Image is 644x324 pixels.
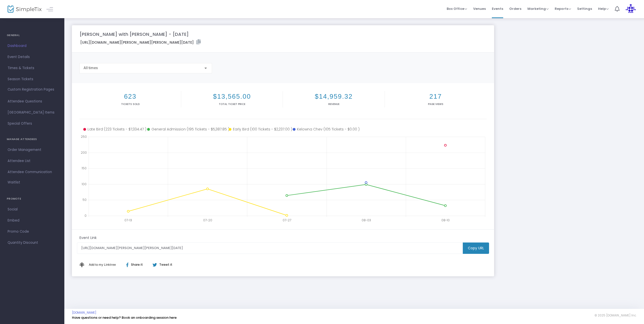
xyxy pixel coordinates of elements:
p: Revenue [284,102,383,106]
text: 0 [85,213,87,218]
div: Share it [121,262,152,267]
h4: MANAGE ATTENDEES [7,134,58,144]
span: Help [598,6,609,11]
span: Venues [473,2,486,15]
span: Reports [555,6,571,11]
text: 07-20 [203,218,212,222]
span: Settings [577,2,592,15]
h4: PROMOTE [7,194,58,204]
span: Waitlist [8,180,20,185]
span: Box Office [447,6,467,11]
p: Tickets sold [80,102,180,106]
text: 08-10 [441,218,450,222]
span: Order Management [8,147,57,153]
p: Total Ticket Price [182,102,282,106]
img: linktree [79,262,88,267]
span: Dashboard [8,43,57,49]
span: All times [84,66,98,70]
p: Page Views [386,102,486,106]
text: 08-03 [362,218,371,222]
text: 07-27 [283,218,291,222]
span: Custom Registration Pages [8,87,54,92]
span: Event Details [8,54,57,60]
a: [DOMAIN_NAME] [72,311,96,315]
span: Social [8,206,57,213]
button: Add This to My Linktree [88,259,117,271]
m-button: Copy URL [463,242,489,254]
h2: $14,959.32 [284,93,383,100]
span: Add to my Linktree [89,263,116,266]
span: Marketing [527,6,549,11]
span: Times & Tickets [8,65,57,71]
text: 07-13 [124,218,132,222]
h2: 623 [80,93,180,100]
span: Orders [509,2,521,15]
span: Attendee Questions [8,98,57,105]
span: © 2025 [DOMAIN_NAME] Inc. [595,313,636,317]
h2: 217 [386,93,486,100]
m-panel-subtitle: Event Link [79,235,97,240]
div: Tweet it [148,262,175,267]
text: 50 [83,198,87,202]
span: Embed [8,217,57,224]
text: 150 [82,166,87,170]
a: Have questions or need help? Book an onboarding session here [72,315,177,320]
span: Season Tickets [8,76,57,83]
span: Attendee List [8,158,57,164]
text: 250 [81,134,87,139]
span: Events [492,2,503,15]
text: 200 [81,150,87,154]
span: Promo Code [8,228,57,235]
label: [URL][DOMAIN_NAME][PERSON_NAME][PERSON_NAME][DATE] [80,39,201,45]
span: Quantity Discount [8,239,57,246]
span: Attendee Communication [8,169,57,175]
span: [GEOGRAPHIC_DATA] Items [8,109,57,116]
h4: GENERAL [7,30,58,40]
m-panel-title: [PERSON_NAME] with [PERSON_NAME] - [DATE] [79,31,189,38]
span: Special Offers [8,120,57,127]
text: 100 [82,182,87,186]
h2: $13,565.00 [182,93,282,100]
